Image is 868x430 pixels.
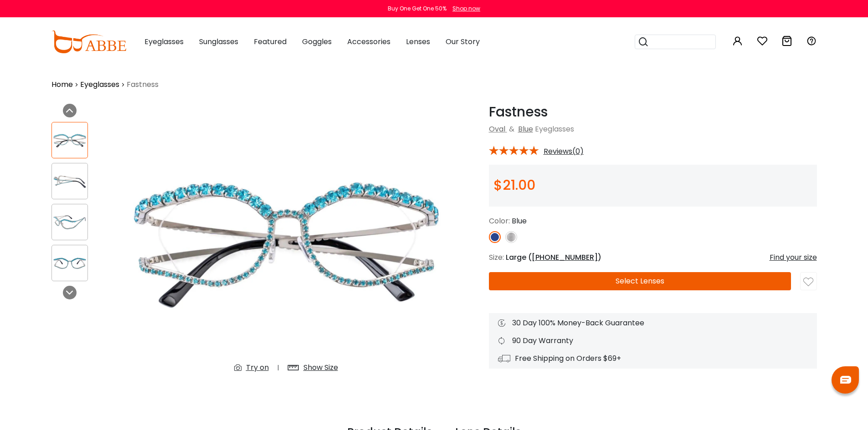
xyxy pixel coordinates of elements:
img: Fastness Blue Metal Eyeglasses , NosePads Frames from ABBE Glasses [52,213,87,231]
img: abbeglasses.com [51,30,126,53]
span: & [507,124,516,134]
span: Color: [489,216,510,226]
span: Size: [489,252,504,263]
img: Fastness Blue Metal Eyeglasses , NosePads Frames from ABBE Glasses [52,254,87,272]
span: [PHONE_NUMBER] [532,252,598,263]
a: Shop now [448,5,480,12]
span: Blue [512,216,527,226]
img: chat [840,376,851,384]
span: Eyeglasses [535,124,574,134]
div: 90 Day Warranty [498,335,808,346]
span: Featured [254,36,287,47]
div: Show Size [303,362,338,373]
a: Eyeglasses [80,79,119,90]
div: Free Shipping on Orders $69+ [498,353,808,364]
span: Fastness [127,79,159,90]
img: Fastness Blue Metal Eyeglasses , NosePads Frames from ABBE Glasses [52,172,87,190]
button: Select Lenses [489,272,791,290]
span: Eyeglasses [144,36,184,47]
div: Shop now [452,5,480,13]
a: Home [51,79,73,90]
div: 30 Day 100% Money-Back Guarantee [498,318,808,329]
span: Large ( ) [506,252,601,263]
span: $21.00 [493,175,535,195]
img: Fastness Blue Metal Eyeglasses , NosePads Frames from ABBE Glasses [52,132,87,149]
span: Accessories [347,36,390,47]
h1: Fastness [489,104,817,120]
div: Buy One Get One 50% [388,5,447,13]
span: Lenses [406,36,430,47]
div: Find your size [770,252,817,263]
div: Try on [246,362,269,373]
a: Blue [518,124,533,134]
span: Our Story [446,36,480,47]
span: Reviews(0) [544,147,584,156]
span: Sunglasses [199,36,238,47]
img: like [803,277,813,287]
img: Fastness Blue Metal Eyeglasses , NosePads Frames from ABBE Glasses [120,104,452,380]
a: Oval [489,124,505,134]
span: Goggles [302,36,332,47]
